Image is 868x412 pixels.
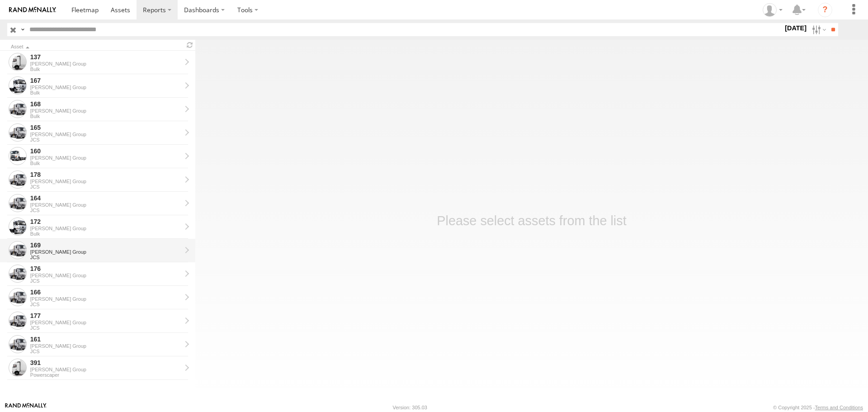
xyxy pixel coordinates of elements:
div: JCS [30,349,181,354]
img: rand-logo.svg [9,7,56,13]
div: JCS [30,325,181,331]
div: © Copyright 2025 - [773,405,863,410]
div: [PERSON_NAME] Group [30,85,181,90]
label: Search Filter Options [808,23,828,36]
div: [PERSON_NAME] Group [30,273,181,278]
div: [PERSON_NAME] Group [30,202,181,208]
div: [PERSON_NAME] Group [30,179,181,184]
div: [PERSON_NAME] Group [30,249,181,255]
div: Click to Sort [11,45,181,49]
div: JCS [30,137,181,142]
div: 166 - View Asset History [30,288,181,296]
div: Bulk [30,66,181,72]
span: Refresh [184,41,195,49]
div: [PERSON_NAME] Group [30,61,181,66]
div: JCS [30,302,181,307]
div: [PERSON_NAME] Group [30,367,181,372]
div: [PERSON_NAME] Group [30,108,181,114]
div: 391 - View Asset History [30,359,181,367]
a: Visit our Website [5,403,47,412]
div: 165 - View Asset History [30,123,181,132]
div: [PERSON_NAME] Group [30,226,181,231]
div: 169 - View Asset History [30,241,181,249]
div: [PERSON_NAME] Group [30,343,181,349]
div: JCS [30,208,181,213]
div: 172 - View Asset History [30,218,181,226]
label: Search Query [19,23,26,36]
div: 168 - View Asset History [30,100,181,108]
div: Bulk [30,231,181,237]
div: 177 - View Asset History [30,312,181,320]
div: Powerscaper [30,372,181,378]
div: 161 - View Asset History [30,335,181,343]
a: Terms and Conditions [815,405,863,410]
div: [PERSON_NAME] Group [30,155,181,161]
div: 160 - View Asset History [30,147,181,155]
div: 137 - View Asset History [30,53,181,61]
div: JCS [30,255,181,260]
div: JCS [30,278,181,284]
div: Bulk [30,90,181,95]
div: [PERSON_NAME] Group [30,132,181,137]
div: [PERSON_NAME] Group [30,320,181,325]
div: [PERSON_NAME] Group [30,296,181,302]
div: 176 - View Asset History [30,265,181,273]
div: 178 - View Asset History [30,170,181,179]
i: ? [818,3,832,17]
div: Bulk [30,114,181,119]
div: Version: 305.03 [393,405,427,410]
div: 167 - View Asset History [30,76,181,85]
div: Amin Vahidinezhad [759,3,786,17]
div: 164 - View Asset History [30,194,181,202]
div: Bulk [30,161,181,166]
div: JCS [30,184,181,189]
label: [DATE] [783,23,808,33]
